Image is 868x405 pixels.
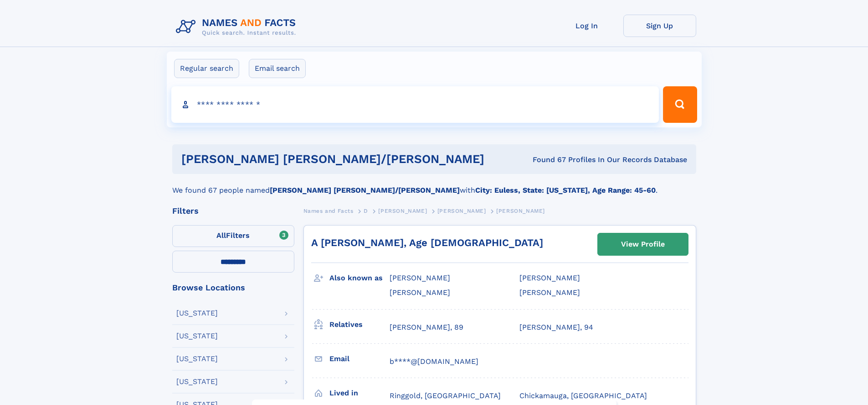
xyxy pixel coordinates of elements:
[172,225,294,247] label: Filters
[390,322,463,332] a: [PERSON_NAME], 89
[249,59,306,78] label: Email search
[270,186,460,195] b: [PERSON_NAME] [PERSON_NAME]/[PERSON_NAME]
[519,274,580,282] span: [PERSON_NAME]
[311,237,543,248] a: A [PERSON_NAME], Age [DEMOGRAPHIC_DATA]
[437,208,486,214] span: [PERSON_NAME]
[390,274,450,282] span: [PERSON_NAME]
[329,351,390,367] h3: Email
[172,284,294,292] div: Browse Locations
[329,385,390,401] h3: Lived in
[171,86,659,123] input: search input
[598,233,688,255] a: View Profile
[508,155,687,165] div: Found 67 Profiles In Our Records Database
[378,208,427,214] span: [PERSON_NAME]
[176,355,218,363] div: [US_STATE]
[329,270,390,286] h3: Also known as
[176,378,218,385] div: [US_STATE]
[303,205,354,216] a: Names and Facts
[519,322,593,332] a: [PERSON_NAME], 94
[519,391,647,400] span: Chickamauga, [GEOGRAPHIC_DATA]
[519,288,580,297] span: [PERSON_NAME]
[623,15,696,37] a: Sign Up
[364,205,368,216] a: D
[663,86,697,123] button: Search Button
[437,205,486,216] a: [PERSON_NAME]
[329,317,390,332] h3: Relatives
[172,15,303,39] img: Logo Names and Facts
[216,231,226,240] span: All
[364,208,368,214] span: D
[550,15,623,37] a: Log In
[176,332,218,340] div: [US_STATE]
[496,208,545,214] span: [PERSON_NAME]
[390,391,501,400] span: Ringgold, [GEOGRAPHIC_DATA]
[475,186,656,195] b: City: Euless, State: [US_STATE], Age Range: 45-60
[181,153,508,165] h1: [PERSON_NAME] [PERSON_NAME]/[PERSON_NAME]
[172,207,294,215] div: Filters
[176,310,218,317] div: [US_STATE]
[378,205,427,216] a: [PERSON_NAME]
[390,288,450,297] span: [PERSON_NAME]
[621,234,665,255] div: View Profile
[172,174,696,196] div: We found 67 people named with .
[174,59,239,78] label: Regular search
